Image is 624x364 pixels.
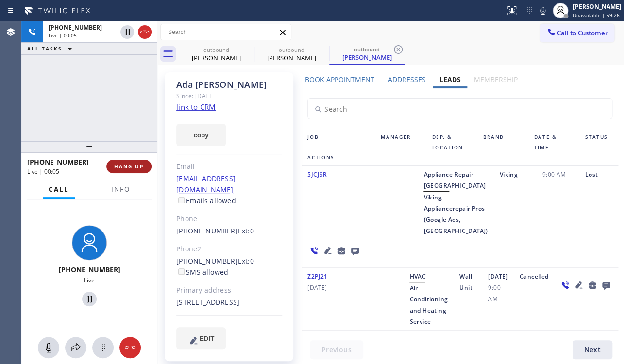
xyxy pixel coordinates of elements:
[255,43,328,65] div: Ada James
[238,256,254,265] span: Ext: 0
[409,272,426,281] span: HVAC
[176,267,228,277] label: SMS allowed
[488,282,507,304] span: 9:00 AM
[176,102,216,112] a: link to CRM
[180,53,253,62] div: [PERSON_NAME]
[375,132,426,152] div: Manager
[330,46,404,53] div: outbound
[176,285,282,296] div: Primary address
[176,226,238,235] a: [PHONE_NUMBER]
[423,170,486,190] span: Appliance Repair [GEOGRAPHIC_DATA]
[573,12,620,18] span: Unavailable | 59:26
[308,99,611,119] input: Search
[454,271,482,327] div: Wall Unit
[84,276,95,284] span: Live
[482,271,513,327] div: [DATE]
[307,282,369,293] span: [DATE]
[176,256,238,265] a: [PHONE_NUMBER]
[557,29,608,37] span: Call to Customer
[21,43,82,54] button: ALL TASKS
[176,124,226,146] button: copy
[176,174,236,194] a: [EMAIL_ADDRESS][DOMAIN_NAME]
[176,161,282,172] div: Email
[579,132,618,152] div: Status
[176,79,282,90] div: Ada [PERSON_NAME]
[43,180,75,199] button: Call
[105,180,136,199] button: Info
[477,132,528,152] div: Brand
[439,75,460,84] label: Leads
[106,160,152,173] button: HANG UP
[178,268,185,275] input: SMS allowed
[120,25,134,39] button: Hold Customer
[302,152,367,163] div: Actions
[474,75,518,84] label: Membership
[409,284,448,326] span: Air Conditioning and Heating Service
[111,185,130,194] span: Info
[426,132,477,152] div: Dep. & Location
[528,132,579,152] div: Date & Time
[330,53,404,62] div: [PERSON_NAME]
[176,90,282,101] div: Since: [DATE]
[178,197,185,203] input: Emails allowed
[119,337,141,358] button: Hang up
[38,337,59,358] button: Mute
[65,337,86,358] button: Open directory
[161,24,291,40] input: Search
[388,75,426,84] label: Addresses
[27,167,59,176] span: Live | 00:05
[59,265,120,274] span: [PHONE_NUMBER]
[514,271,553,327] div: Cancelled
[49,23,102,32] span: [PHONE_NUMBER]
[176,244,282,255] div: Phone2
[330,43,404,64] div: Ada James
[579,169,618,236] div: Lost
[305,75,374,84] label: Book Appointment
[540,24,614,42] button: Call to Customer
[138,25,152,39] button: Hang up
[176,214,282,225] div: Phone
[307,272,327,281] span: Z2PJ21
[536,4,550,17] button: Mute
[302,132,375,152] div: Job
[49,32,77,39] span: Live | 00:05
[307,170,327,179] span: 5JCJSR
[176,327,226,349] button: EDIT
[114,163,144,170] span: HANG UP
[255,53,328,62] div: [PERSON_NAME]
[27,45,62,52] span: ALL TASKS
[542,169,573,180] span: 9:00 AM
[493,169,536,236] div: Viking
[200,335,214,342] span: EDIT
[49,185,69,194] span: Call
[255,46,328,53] div: outbound
[180,46,253,53] div: outbound
[27,157,89,166] span: [PHONE_NUMBER]
[176,297,282,308] div: [STREET_ADDRESS]
[423,193,488,235] span: Viking Appliancerepair Pros (Google Ads, [GEOGRAPHIC_DATA])
[180,43,253,65] div: Ada James
[82,292,97,306] button: Hold Customer
[176,196,236,205] label: Emails allowed
[573,2,621,11] div: [PERSON_NAME]
[92,337,114,358] button: Open dialpad
[238,226,254,235] span: Ext: 0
